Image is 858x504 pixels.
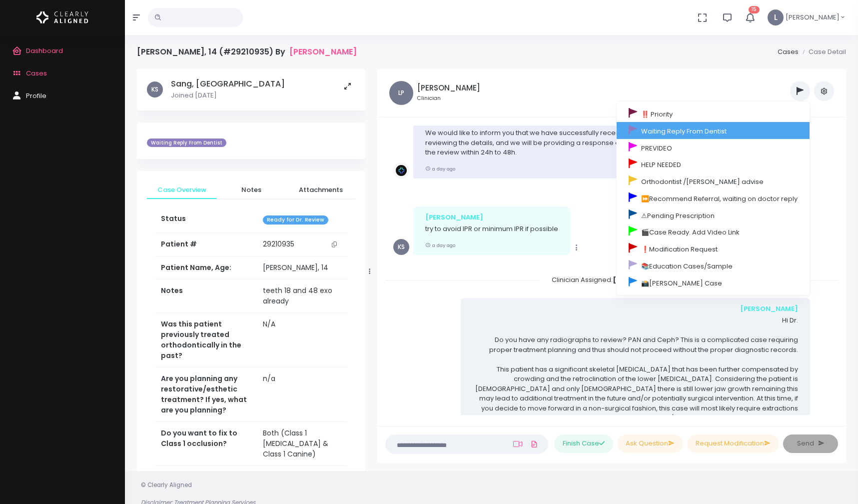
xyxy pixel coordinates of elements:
a: ❗Modification Request [617,240,810,257]
a: 🎬Case Ready. Add Video Link [617,223,810,240]
p: Hi Dr. Do you have any radiographs to review? PAN and Ceph? This is a complicated case requiring ... [473,315,798,442]
a: ⚠Pending Prescription [617,206,810,223]
td: 29210935 [257,233,347,256]
span: Ready for Dr. Review [263,215,328,225]
li: Case Detail [799,47,846,57]
a: Add Loom Video [511,440,524,448]
span: 15 [749,6,760,13]
th: Status [155,207,257,233]
th: Patient # [155,233,257,256]
td: teeth 18 and 48 exo already [257,279,347,313]
button: Finish Case [554,434,613,453]
div: [PERSON_NAME] [425,212,558,222]
a: ⏩Recommend Referral, waiting on doctor reply [617,189,810,206]
th: Notes [155,279,257,313]
span: Cases [26,68,47,78]
small: a day ago [425,165,455,172]
td: [PERSON_NAME], 14 [257,256,347,279]
a: 📸[PERSON_NAME] Case [617,274,810,291]
h5: Sang, [GEOGRAPHIC_DATA] [171,79,285,89]
a: PREVIDEO [617,139,810,156]
a: Add Files [528,435,540,453]
div: scrollable content [137,69,365,474]
img: Logo Horizontal [36,7,88,28]
span: KS [147,81,163,97]
span: Profile [26,91,46,100]
p: try to avoid IPR or minimum IPR if possible [425,224,558,234]
td: Both (Class 1 [MEDICAL_DATA] & Class 1 Canine) [257,422,347,466]
a: Waiting Reply From Dentist [617,122,810,139]
span: Attachments [294,185,347,195]
a: ‼️ Priority [617,105,810,122]
span: Case Overview [155,185,208,195]
span: Waiting Reply From Dentist [147,138,226,147]
button: Request Modification [687,434,779,453]
b: [PERSON_NAME] [613,275,672,284]
h5: [PERSON_NAME] [417,83,480,92]
div: scrollable content [385,125,838,415]
th: Are you planning any restorative/esthetic treatment? If yes, what are you planning? [155,367,257,422]
a: [PERSON_NAME] [289,47,357,56]
span: Notes [224,185,278,195]
div: [PERSON_NAME] [473,304,798,314]
small: Clinician [417,94,480,102]
a: Orthodontist /[PERSON_NAME] advise [617,173,810,190]
small: a day ago [425,242,455,248]
a: Cases [778,47,799,56]
h4: [PERSON_NAME], 14 (#29210935) By [137,47,357,56]
span: L [768,9,784,25]
span: Dashboard [26,46,63,55]
span: KS [393,239,409,255]
button: Ask Question [617,434,683,453]
th: Do you want to fix to Class 1 occlusion? [155,422,257,466]
th: Was this patient previously treated orthodontically in the past? [155,313,257,367]
p: Joined [DATE] [171,90,285,100]
a: HELP NEEDED [617,156,810,173]
td: N/A [257,313,347,367]
td: n/a [257,367,347,422]
span: LP [389,81,413,105]
span: [PERSON_NAME] [786,12,840,22]
th: Patient Name, Age: [155,256,257,279]
span: Clinician Assigned: [540,272,684,287]
a: 📚Education Cases/Sample [617,257,810,274]
p: Dear Dr. We would like to inform you that we have successfully received your case. Our team is cu... [425,118,751,157]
